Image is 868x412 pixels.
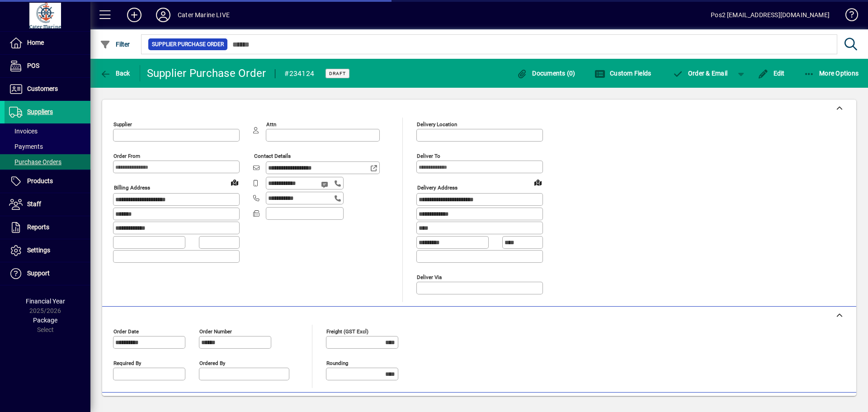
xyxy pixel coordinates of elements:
button: Custom Fields [592,65,654,81]
mat-label: Rounding [326,360,348,366]
a: Customers [5,78,90,100]
a: Payments [5,139,90,154]
span: Reports [27,223,49,231]
span: POS [27,62,39,69]
span: Products [27,177,53,185]
button: Filter [98,36,132,52]
span: Staff [27,200,41,208]
mat-label: Required by [113,360,141,366]
a: Settings [5,239,90,262]
span: Support [27,270,50,277]
mat-label: Freight (GST excl) [326,328,368,334]
span: Draft [329,71,346,76]
div: Cater Marine LIVE [178,8,230,22]
a: View on map [227,175,242,189]
span: Payments [9,143,43,150]
span: Purchase Orders [9,158,61,166]
mat-label: Order date [113,328,139,334]
mat-label: Deliver To [417,153,440,159]
span: Supplier Purchase Order [152,40,224,49]
app-page-header-button: Back [90,65,140,81]
mat-label: Delivery Location [417,121,457,128]
a: Home [5,32,90,54]
span: Settings [27,246,50,254]
a: View on map [531,175,545,189]
a: Invoices [5,123,90,139]
a: Purchase Orders [5,154,90,170]
button: Add [120,7,149,23]
span: More Options [804,70,859,77]
a: Support [5,262,90,285]
button: Profile [149,7,178,23]
mat-label: Order from [113,153,140,159]
div: #234124 [284,66,314,81]
button: Edit [755,65,787,81]
mat-label: Order number [199,328,232,334]
button: More Options [802,65,861,81]
span: Invoices [9,128,38,135]
a: Staff [5,193,90,216]
div: Supplier Purchase Order [147,66,266,81]
a: Knowledge Base [839,2,857,31]
span: Suppliers [27,108,53,115]
span: Documents (0) [517,70,576,77]
button: Documents (0) [514,65,578,81]
button: Order & Email [668,65,732,81]
button: Send SMS [315,174,336,195]
span: Customers [27,85,58,92]
span: Filter [100,41,130,48]
span: Home [27,39,44,46]
div: Pos2 [EMAIL_ADDRESS][DOMAIN_NAME] [711,8,830,22]
span: Back [100,70,130,77]
span: Order & Email [672,70,727,77]
a: Reports [5,216,90,239]
mat-label: Deliver via [417,274,442,280]
span: Package [33,317,57,324]
mat-label: Supplier [113,121,132,128]
a: POS [5,55,90,77]
mat-label: Ordered by [199,360,225,366]
button: Back [98,65,132,81]
span: Custom Fields [594,70,651,77]
span: Edit [758,70,785,77]
mat-label: Attn [266,121,276,128]
span: Financial Year [26,298,65,305]
a: Products [5,170,90,193]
